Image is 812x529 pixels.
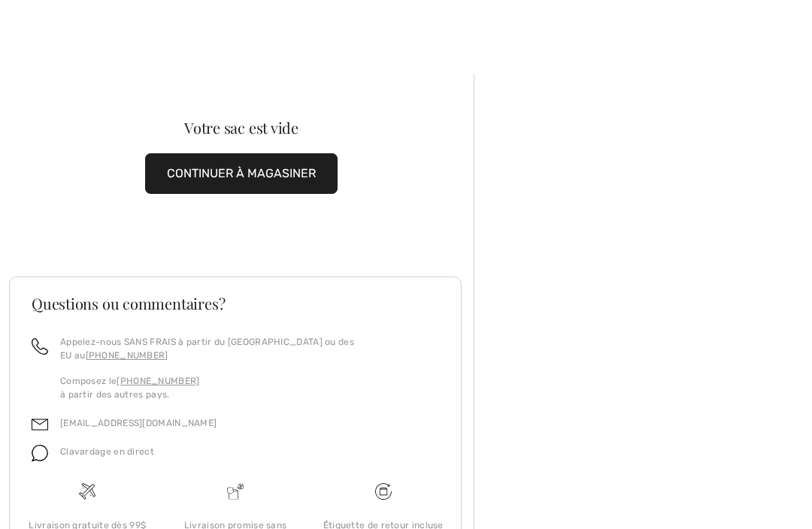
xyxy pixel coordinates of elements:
img: call [32,338,48,355]
img: Livraison gratuite dès 99$ [79,483,95,500]
img: Livraison gratuite dès 99$ [375,483,392,500]
img: Livraison promise sans frais de dédouanement surprise&nbsp;! [227,483,244,500]
span: Clavardage en direct [60,446,154,457]
button: CONTINUER À MAGASINER [145,153,338,194]
h3: Questions ou commentaires? [32,296,439,311]
a: [PHONE_NUMBER] [117,376,199,386]
img: chat [32,445,48,461]
p: Composez le à partir des autres pays. [60,374,439,401]
a: [PHONE_NUMBER] [86,350,168,361]
div: Votre sac est vide [32,120,450,135]
a: [EMAIL_ADDRESS][DOMAIN_NAME] [60,418,217,428]
img: email [32,416,48,433]
p: Appelez-nous SANS FRAIS à partir du [GEOGRAPHIC_DATA] ou des EU au [60,335,439,362]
